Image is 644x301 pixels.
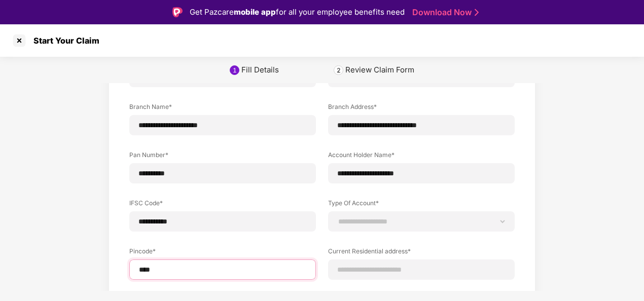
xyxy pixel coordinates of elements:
div: Start Your Claim [27,35,99,46]
label: Type Of Account* [328,199,515,211]
label: Branch Name* [129,102,316,115]
strong: mobile app [234,7,276,17]
div: 2 [337,66,341,74]
label: IFSC Code* [129,199,316,211]
label: Pincode* [129,247,316,259]
div: Get Pazcare for all your employee benefits need [190,6,405,18]
label: Branch Address* [328,102,515,115]
img: Logo [172,7,183,17]
label: Account Holder Name* [328,150,515,163]
a: Download Now [412,7,476,18]
div: Review Claim Form [345,65,414,75]
label: Current Residential address* [328,247,515,259]
img: Stroke [475,7,479,18]
div: Fill Details [241,65,279,75]
label: Pan Number* [129,150,316,163]
div: 1 [233,66,237,74]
